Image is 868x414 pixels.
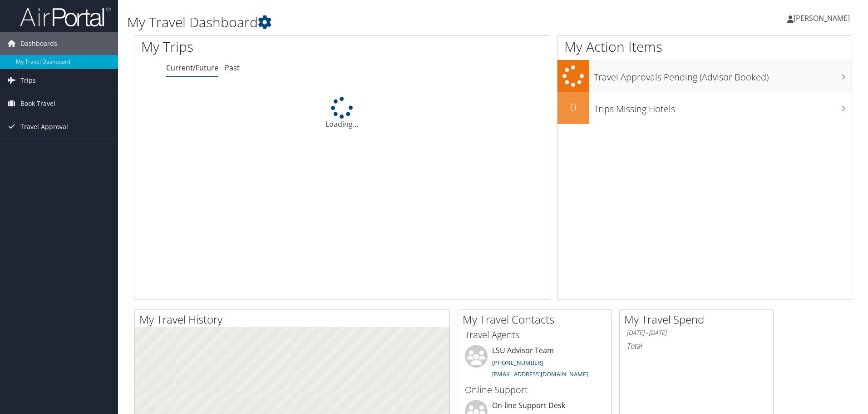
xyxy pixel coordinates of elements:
span: Book Travel [20,92,55,115]
a: [EMAIL_ADDRESS][DOMAIN_NAME] [492,370,588,378]
li: LSU Advisor Team [460,345,609,382]
h3: Online Support [465,384,605,396]
h2: My Travel History [139,312,449,327]
h1: My Trips [141,37,370,56]
div: Loading... [134,97,550,130]
span: Dashboards [20,32,57,55]
a: 0Trips Missing Hotels [557,92,852,124]
a: [PERSON_NAME] [787,5,859,32]
span: Trips [20,69,36,92]
a: [PHONE_NUMBER] [492,359,543,367]
a: Past [225,63,240,73]
h2: My Travel Contacts [463,312,612,327]
a: Current/Future [166,63,218,73]
h1: My Travel Dashboard [127,13,615,32]
h3: Travel Approvals Pending (Advisor Booked) [594,66,852,84]
h6: [DATE] - [DATE] [626,329,766,337]
h3: Travel Agents [465,329,605,341]
h3: Trips Missing Hotels [594,98,852,115]
span: Travel Approval [20,115,68,138]
h2: 0 [557,100,589,115]
h6: Total [626,341,766,351]
span: [PERSON_NAME] [794,13,850,23]
h2: My Travel Spend [624,312,773,327]
h1: My Action Items [557,37,852,56]
img: airportal-logo.png [20,6,111,27]
a: Travel Approvals Pending (Advisor Booked) [557,60,852,92]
